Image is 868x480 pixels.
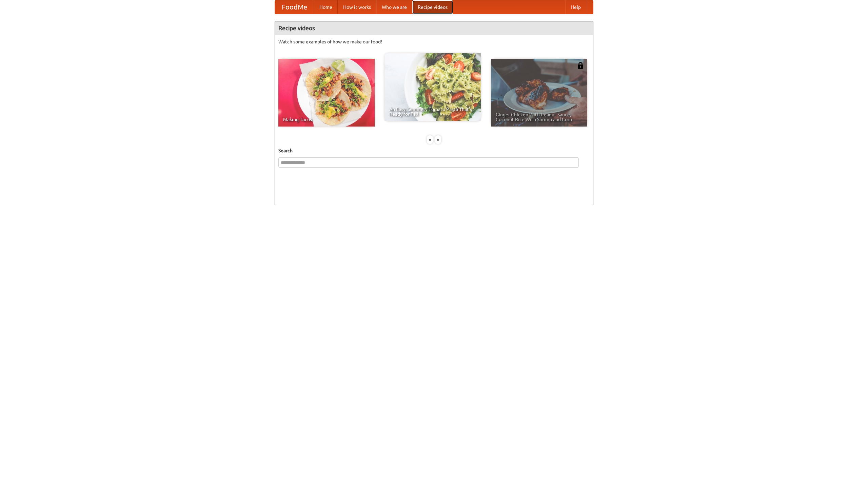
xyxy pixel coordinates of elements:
a: Making Tacos [278,59,375,127]
span: An Easy, Summery Tomato Pasta That's Ready for Fall [389,107,476,116]
a: Help [565,0,586,14]
span: Making Tacos [283,117,370,122]
h5: Search [278,147,590,154]
img: 483408.png [577,62,584,69]
div: » [435,135,441,144]
a: Home [314,0,338,14]
a: How it works [338,0,376,14]
a: FoodMe [275,0,314,14]
h4: Recipe videos [275,21,593,35]
a: An Easy, Summery Tomato Pasta That's Ready for Fall [384,53,481,121]
a: Recipe videos [412,0,453,14]
p: Watch some examples of how we make our food! [278,38,590,45]
a: Who we are [376,0,412,14]
div: « [427,135,433,144]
